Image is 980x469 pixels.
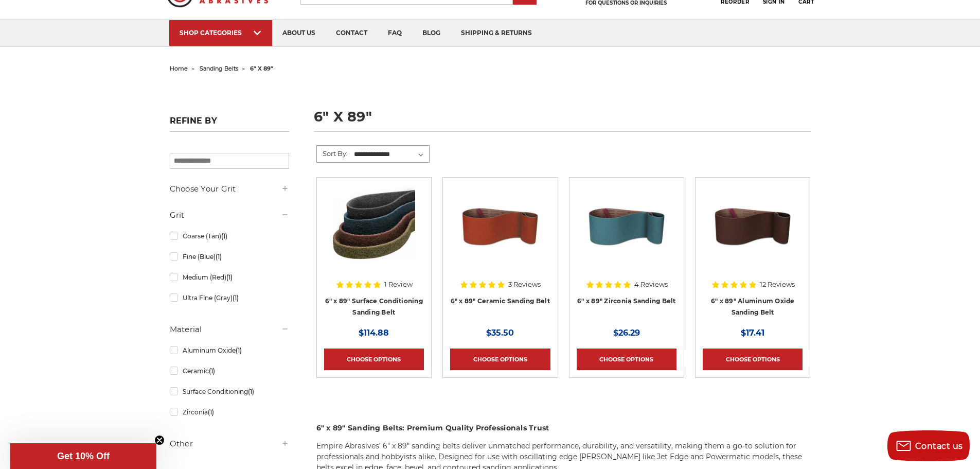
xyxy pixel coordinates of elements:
[170,116,289,132] h5: Refine by
[717,216,788,236] a: Quick view
[170,209,289,221] h5: Grit
[703,185,803,285] a: 6" x 89" Aluminum Oxide Sanding Belt
[208,408,214,416] span: (1)
[170,65,188,72] a: home
[221,232,227,240] span: (1)
[170,289,289,307] a: Ultra Fine (Gray)
[324,349,424,370] a: Choose Options
[170,227,289,245] a: Coarse (Tan)
[316,423,549,432] strong: 6" x 89" Sanding Belts: Premium Quality Professionals Trust
[170,248,289,266] a: Fine (Blue)
[760,281,795,288] span: 12 Reviews
[170,268,289,286] a: Medium (Red)
[226,273,233,281] span: (1)
[508,281,541,288] span: 3 Reviews
[711,297,795,317] a: 6" x 89" Aluminum Oxide Sanding Belt
[170,183,289,195] h5: Choose Your Grit
[450,185,550,285] a: 6" x 89" Ceramic Sanding Belt
[378,20,412,46] a: faq
[450,349,550,370] a: Choose Options
[170,438,289,450] h5: Other
[317,146,348,161] label: Sort By:
[170,362,289,380] a: Ceramic
[170,323,289,336] h5: Material
[451,20,542,46] a: shipping & returns
[10,443,156,469] div: Get 10% OffClose teaser
[711,185,794,267] img: 6" x 89" Aluminum Oxide Sanding Belt
[170,403,289,421] a: Zirconia
[465,216,536,236] a: Quick view
[170,383,289,401] a: Surface Conditioning
[459,185,541,267] img: 6" x 89" Ceramic Sanding Belt
[359,328,389,338] span: $114.88
[209,367,215,375] span: (1)
[887,430,970,461] button: Contact us
[250,65,273,72] span: 6" x 89"
[233,294,239,302] span: (1)
[486,328,514,338] span: $35.50
[57,451,110,461] span: Get 10% Off
[170,341,289,359] a: Aluminum Oxide
[154,435,165,445] button: Close teaser
[326,20,378,46] a: contact
[412,20,451,46] a: blog
[314,110,811,132] h1: 6" x 89"
[324,185,424,285] a: 6"x89" Surface Conditioning Sanding Belts
[216,253,222,260] span: (1)
[338,216,409,236] a: Quick view
[741,328,764,338] span: $17.41
[591,216,662,236] a: Quick view
[585,185,668,267] img: 6" x 89" Zirconia Sanding Belt
[634,281,668,288] span: 4 Reviews
[577,185,676,285] a: 6" x 89" Zirconia Sanding Belt
[384,281,413,288] span: 1 Review
[703,349,803,370] a: Choose Options
[200,65,238,72] a: sanding belts
[613,328,640,338] span: $26.29
[915,441,963,451] span: Contact us
[577,297,676,305] a: 6" x 89" Zirconia Sanding Belt
[325,297,423,317] a: 6" x 89" Surface Conditioning Sanding Belt
[236,346,242,354] span: (1)
[577,349,676,370] a: Choose Options
[333,185,415,267] img: 6"x89" Surface Conditioning Sanding Belts
[180,29,262,37] div: SHOP CATEGORIES
[451,297,550,305] a: 6" x 89" Ceramic Sanding Belt
[352,147,429,162] select: Sort By:
[248,388,254,395] span: (1)
[272,20,326,46] a: about us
